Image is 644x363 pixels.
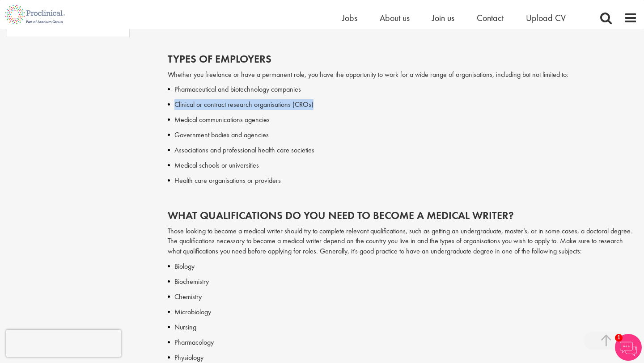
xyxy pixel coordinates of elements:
a: Upload CV [526,12,566,24]
a: Join us [432,12,454,24]
p: Pharmacology [174,337,637,348]
p: Health care organisations or providers [174,175,637,186]
p: Nursing [174,322,637,333]
p: Pharmaceutical and biotechnology companies [174,84,637,95]
p: Those looking to become a medical writer should try to complete relevant qualifications, such as ... [168,226,637,257]
p: Physiology [174,352,637,363]
iframe: reCAPTCHA [6,330,121,357]
span: 1 [615,334,623,342]
a: Jobs [342,12,357,24]
p: Chemistry [174,291,637,302]
p: Government bodies and agencies [174,130,637,140]
p: Biology [174,261,637,272]
a: Contact [477,12,504,24]
p: Microbiology [174,307,637,317]
p: Associations and professional health care societies [174,145,637,156]
p: Whether you freelance or have a permanent role, you have the opportunity to work for a wide range... [168,70,637,80]
img: Chatbot [615,334,642,361]
h2: What qualifications do you need to become a medical writer? [168,210,637,221]
h2: Types of employers [168,53,637,65]
p: Biochemistry [174,276,637,287]
p: Medical schools or universities [174,160,637,171]
a: About us [380,12,410,24]
p: Clinical or contract research organisations (CROs) [174,99,637,110]
p: Medical communications agencies [174,114,637,125]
